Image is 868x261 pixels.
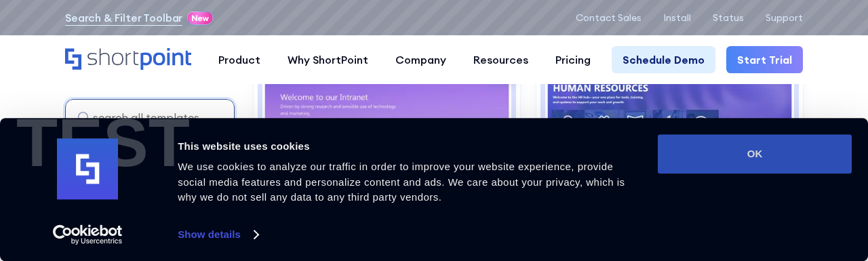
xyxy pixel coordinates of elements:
[65,99,235,136] input: search all templates
[178,138,642,155] div: This website uses cookies
[576,12,642,23] a: Contact Sales
[65,9,182,26] a: Search & Filter Toolbar
[555,52,591,68] div: Pricing
[713,12,744,23] a: Status
[57,139,118,200] img: logo
[612,46,715,73] a: Schedule Demo
[65,48,191,71] a: Home
[274,46,382,73] a: Why ShortPoint
[460,46,542,73] a: Resources
[218,52,260,68] div: Product
[28,224,147,245] a: Usercentrics Cookiebot - opens in a new window
[288,52,368,68] div: Why ShortPoint
[178,161,625,203] span: We use cookies to analyze our traffic in order to improve your website experience, provide social...
[658,134,852,174] button: OK
[205,46,274,73] a: Product
[473,52,528,68] div: Resources
[663,12,691,23] a: Install
[178,224,258,245] a: Show details
[726,46,803,73] a: Start Trial
[542,46,604,73] a: Pricing
[395,52,446,68] div: Company
[766,12,803,23] a: Support
[382,46,460,73] a: Company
